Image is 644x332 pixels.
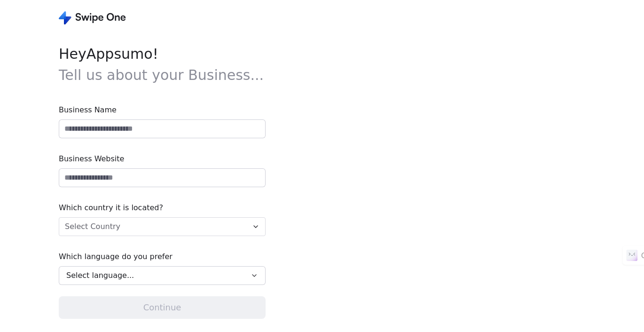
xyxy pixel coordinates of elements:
span: Business Name [59,104,266,116]
button: Continue [59,296,266,319]
span: Tell us about your Business... [59,67,264,83]
span: Hey Appsumo ! [59,43,266,86]
span: Select Country [65,221,120,232]
span: Select language... [66,270,134,281]
span: Which language do you prefer [59,251,266,262]
span: Which country it is located? [59,202,266,213]
span: Business Website [59,153,266,165]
